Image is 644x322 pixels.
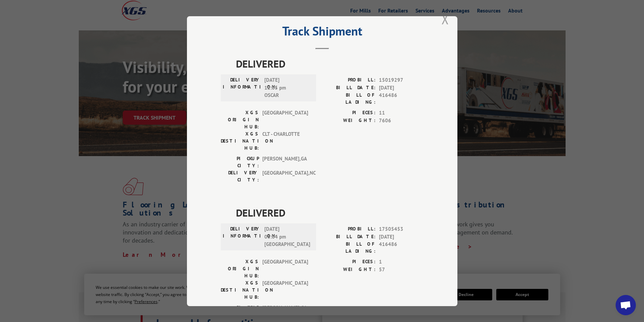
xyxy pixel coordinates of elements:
span: [PERSON_NAME] , GA [262,155,308,169]
label: PICKUP CITY: [221,304,259,318]
label: BILL DATE: [322,233,376,241]
span: 416486 [379,241,424,255]
label: PIECES: [322,109,376,117]
span: 11 [379,109,424,117]
label: PROBILL: [322,76,376,84]
span: [DATE] 12:05 pm OSCAR [264,76,310,99]
span: 15019297 [379,76,424,84]
span: [GEOGRAPHIC_DATA] , NC [262,169,308,183]
span: [DATE] 03:04 pm [GEOGRAPHIC_DATA] [264,225,310,248]
label: XGS DESTINATION HUB: [221,279,259,301]
label: XGS ORIGIN HUB: [221,258,259,279]
label: WEIGHT: [322,266,376,273]
span: [GEOGRAPHIC_DATA] [262,279,308,301]
label: PIECES: [322,258,376,266]
span: [DATE] [379,84,424,92]
label: PROBILL: [322,225,376,233]
label: XGS DESTINATION HUB: [221,130,259,152]
label: DELIVERY CITY: [221,169,259,183]
span: DELIVERED [236,205,424,220]
label: PICKUP CITY: [221,155,259,169]
div: Open chat [616,295,636,315]
span: CLT - CHARLOTTE [262,130,308,152]
span: 57 [379,266,424,273]
span: 1 [379,258,424,266]
button: Close modal [442,10,449,28]
label: BILL OF LADING: [322,241,376,255]
span: 17505453 [379,225,424,233]
span: DELIVERED [236,56,424,71]
span: [GEOGRAPHIC_DATA] [262,258,308,279]
label: BILL DATE: [322,84,376,92]
span: 7606 [379,117,424,124]
label: XGS ORIGIN HUB: [221,109,259,130]
label: BILL OF LADING: [322,92,376,106]
label: WEIGHT: [322,117,376,124]
h2: Track Shipment [221,26,424,39]
label: DELIVERY INFORMATION: [223,76,261,99]
span: 416486 [379,92,424,106]
span: [DATE] [379,233,424,241]
span: [PERSON_NAME] , GA [262,304,308,318]
span: [GEOGRAPHIC_DATA] [262,109,308,130]
label: DELIVERY INFORMATION: [223,225,261,248]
